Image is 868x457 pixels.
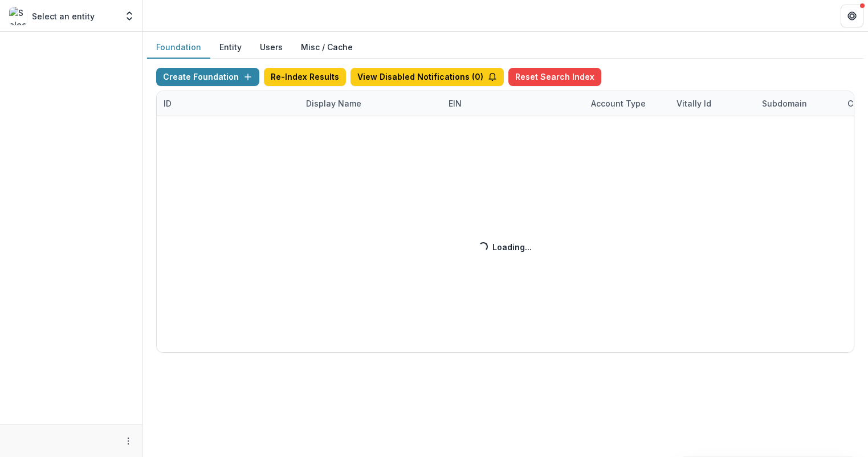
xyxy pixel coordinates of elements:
button: Foundation [147,36,210,59]
button: Entity [210,36,251,59]
button: Get Help [841,5,863,27]
button: Open entity switcher [121,5,137,27]
button: More [121,434,135,448]
button: Misc / Cache [292,36,362,59]
img: Select an entity [9,7,27,25]
button: Users [251,36,292,59]
p: Select an entity [32,10,95,22]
